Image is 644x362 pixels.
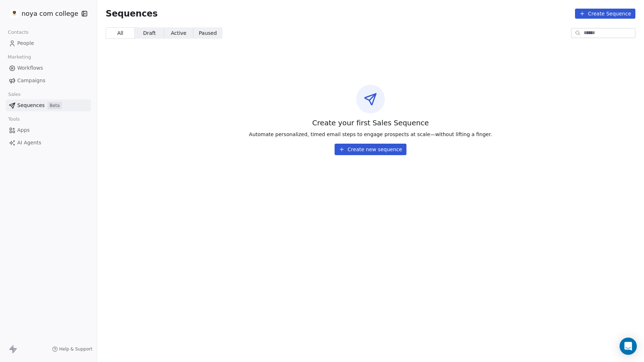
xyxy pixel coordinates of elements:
span: Tools [5,114,23,125]
span: Sequences [17,102,45,109]
a: Apps [6,124,91,136]
span: People [17,40,34,47]
button: noya com college [9,8,77,20]
span: Create your first Sales Sequence [312,118,429,128]
span: Sequences [106,9,158,19]
span: Apps [17,126,30,134]
a: Help & Support [52,346,92,352]
img: %C3%97%C2%9C%C3%97%C2%95%C3%97%C2%92%C3%97%C2%95%20%C3%97%C2%9E%C3%97%C2%9B%C3%97%C2%9C%C3%97%C2%... [10,9,19,18]
span: Draft [143,29,156,37]
span: Paused [199,29,217,37]
span: Marketing [5,52,34,62]
a: Workflows [6,62,91,74]
span: Active [171,29,186,37]
span: noya com college [22,9,78,18]
a: Campaigns [6,75,91,87]
span: Help & Support [59,346,92,352]
span: AI Agents [17,139,41,147]
div: Open Intercom Messenger [620,338,637,355]
span: Automate personalized, timed email steps to engage prospects at scale—without lifting a finger. [249,131,492,138]
span: Campaigns [17,77,45,84]
button: Create Sequence [575,9,635,19]
a: SequencesBeta [6,99,91,111]
span: Beta [47,102,62,109]
a: AI Agents [6,137,91,149]
span: Contacts [5,27,32,38]
span: Workflows [17,64,43,72]
button: Create new sequence [335,144,406,155]
a: People [6,37,91,49]
span: Sales [5,89,24,100]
